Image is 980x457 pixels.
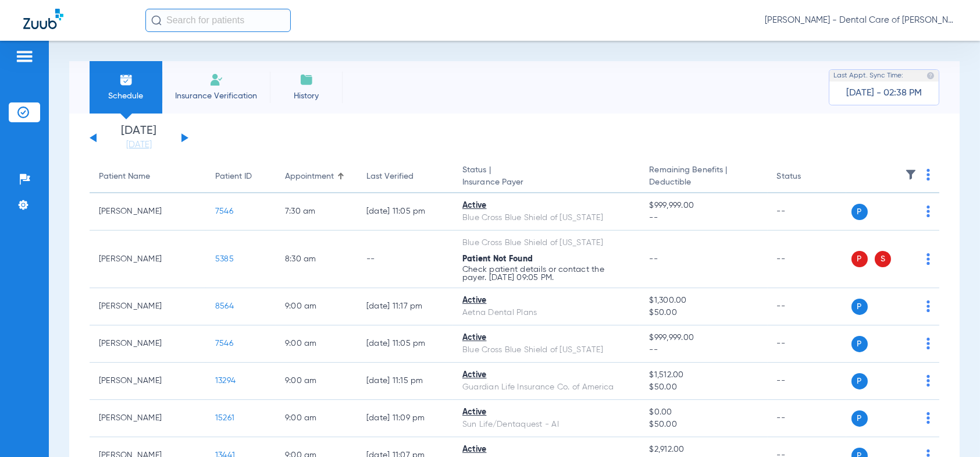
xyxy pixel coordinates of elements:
img: Schedule [119,73,133,87]
div: Active [462,406,630,419]
td: [PERSON_NAME] [90,325,206,363]
span: 13294 [215,377,236,385]
img: Manual Insurance Verification [209,73,223,87]
span: -- [649,344,758,356]
div: Blue Cross Blue Shield of [US_STATE] [462,237,630,249]
div: Patient ID [215,171,252,183]
input: Search for patients [145,9,291,32]
img: group-dot-blue.svg [926,375,930,387]
span: Insurance Payer [462,176,630,189]
div: Active [462,295,630,307]
div: Active [462,369,630,381]
td: [PERSON_NAME] [90,400,206,437]
img: Search Icon [151,15,162,26]
td: 9:00 AM [276,400,357,437]
td: -- [768,288,846,325]
span: $1,300.00 [649,295,758,307]
span: $1,512.00 [649,369,758,381]
img: Zuub Logo [23,9,63,29]
span: $2,912.00 [649,444,758,456]
span: History [279,90,334,102]
span: $50.00 [649,381,758,394]
div: Last Verified [366,171,444,183]
td: -- [768,325,846,363]
img: hamburger-icon [15,49,34,63]
li: [DATE] [104,125,174,151]
span: Insurance Verification [171,90,261,102]
span: -- [649,212,758,224]
img: group-dot-blue.svg [926,300,930,312]
div: Aetna Dental Plans [462,307,630,319]
td: [PERSON_NAME] [90,363,206,400]
td: -- [768,231,846,288]
td: -- [357,231,453,288]
div: Guardian Life Insurance Co. of America [462,381,630,394]
td: [PERSON_NAME] [90,288,206,325]
td: -- [768,400,846,437]
td: [PERSON_NAME] [90,231,206,288]
td: [DATE] 11:15 PM [357,363,453,400]
td: [DATE] 11:05 PM [357,193,453,231]
td: [DATE] 11:17 PM [357,288,453,325]
td: 9:00 AM [276,325,357,363]
span: [PERSON_NAME] - Dental Care of [PERSON_NAME] [765,15,957,26]
span: $50.00 [649,419,758,431]
td: 7:30 AM [276,193,357,231]
span: Deductible [649,176,758,189]
span: 7546 [215,207,233,215]
img: group-dot-blue.svg [926,169,930,180]
div: Blue Cross Blue Shield of [US_STATE] [462,344,630,356]
td: [PERSON_NAME] [90,193,206,231]
img: last sync help info [926,72,935,80]
p: Check patient details or contact the payer. [DATE] 09:05 PM. [462,265,630,282]
span: P [851,373,868,389]
span: $50.00 [649,307,758,319]
img: group-dot-blue.svg [926,338,930,349]
span: 5385 [215,255,234,263]
span: 8564 [215,302,234,310]
span: P [851,336,868,352]
span: S [875,251,891,267]
div: Active [462,444,630,456]
span: Patient Not Found [462,255,533,263]
div: Sun Life/Dentaquest - AI [462,419,630,431]
div: Patient ID [215,171,266,183]
span: Schedule [98,90,154,102]
a: [DATE] [104,139,174,151]
span: P [851,299,868,315]
img: group-dot-blue.svg [926,253,930,265]
div: Last Verified [366,171,414,183]
img: History [300,73,313,87]
span: Last Appt. Sync Time: [833,70,903,82]
div: Appointment [285,171,348,183]
td: 8:30 AM [276,231,357,288]
img: group-dot-blue.svg [926,206,930,217]
span: $999,999.00 [649,200,758,212]
div: Appointment [285,171,334,183]
span: $999,999.00 [649,332,758,344]
td: 9:00 AM [276,288,357,325]
div: Patient Name [99,171,150,183]
span: -- [649,255,658,263]
td: -- [768,363,846,400]
span: [DATE] - 02:38 PM [846,87,922,99]
span: P [851,204,868,220]
span: 15261 [215,414,234,422]
div: Active [462,200,630,212]
div: Blue Cross Blue Shield of [US_STATE] [462,212,630,224]
td: [DATE] 11:09 PM [357,400,453,437]
img: group-dot-blue.svg [926,412,930,424]
th: Status [768,161,846,193]
td: -- [768,193,846,231]
th: Status | [453,161,640,193]
td: [DATE] 11:05 PM [357,325,453,363]
span: P [851,251,868,267]
span: $0.00 [649,406,758,419]
img: filter.svg [905,169,917,180]
span: 7546 [215,339,233,348]
div: Patient Name [99,171,197,183]
td: 9:00 AM [276,363,357,400]
div: Active [462,332,630,344]
th: Remaining Benefits | [640,161,767,193]
span: P [851,410,868,427]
